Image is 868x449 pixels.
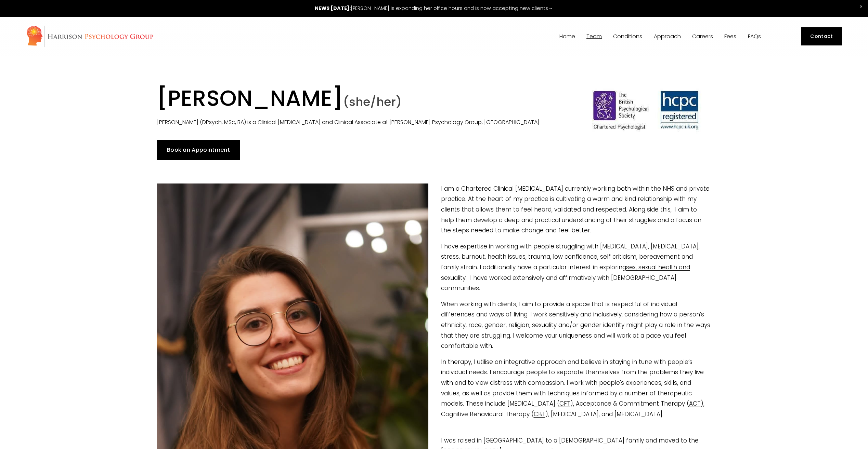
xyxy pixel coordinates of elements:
a: folder dropdown [654,33,681,40]
span: Conditions [613,34,642,39]
p: I have expertise in working with people struggling with [MEDICAL_DATA], [MEDICAL_DATA], stress, b... [157,241,711,294]
span: Approach [654,34,681,39]
a: Home [559,33,575,40]
p: When working with clients, I aim to provide a space that is respectful of individual differences ... [157,299,711,351]
a: Fees [724,33,736,40]
h1: [PERSON_NAME] [157,85,570,115]
a: CFT [559,399,570,408]
a: sex, sexual health and sexuality [441,263,690,282]
span: Team [586,34,602,39]
a: CBT [534,410,545,418]
a: Book an Appointment [157,140,240,160]
img: Harrison Psychology Group [26,25,154,47]
a: Contact [801,27,842,45]
span: (she/her) [343,94,402,110]
p: I am a Chartered Clinical [MEDICAL_DATA] currently working both within the NHS and private practi... [157,183,711,236]
a: Careers [692,33,713,40]
a: FAQs [748,33,761,40]
p: In therapy, I utilise an integrative approach and believe in staying in tune with people’s indivi... [157,357,711,420]
a: folder dropdown [613,33,642,40]
p: [PERSON_NAME] (DPsych, MSc, BA) is a Clinical [MEDICAL_DATA] and Clinical Associate at [PERSON_NA... [157,118,570,127]
a: ACT [689,399,701,408]
a: folder dropdown [586,33,602,40]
